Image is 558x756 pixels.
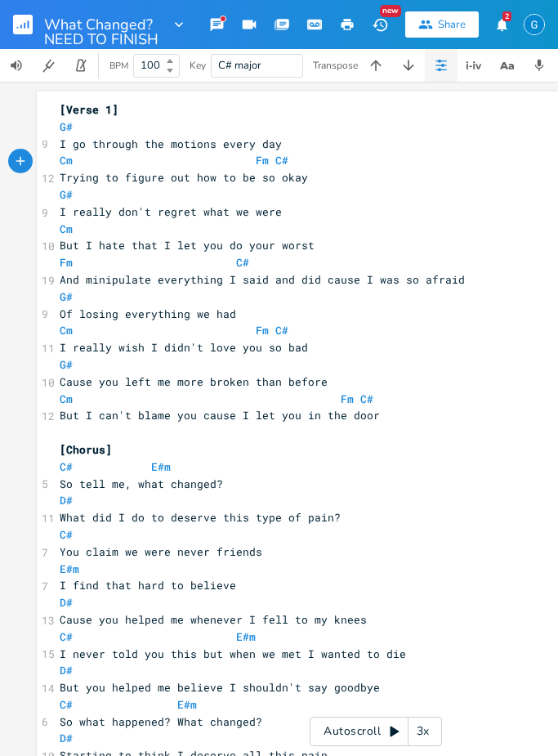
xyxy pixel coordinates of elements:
[256,323,269,338] span: Fm
[60,340,308,355] span: I really wish I didn't love you so bad
[60,561,79,576] span: E#m
[341,391,354,406] span: Fm
[60,374,328,389] span: Cause you left me more broken than before
[60,153,73,168] span: Cm
[190,60,206,70] div: Key
[151,459,171,474] span: E#m
[218,58,261,73] span: C# major
[60,510,341,525] span: What did I do to deserve this type of pain?
[60,646,406,661] span: I never told you this but when we met I wanted to die
[60,629,73,644] span: C#
[60,731,73,745] span: D#
[109,61,128,70] div: BPM
[60,136,282,151] span: I go through the motions every day
[236,629,256,644] span: E#m
[360,391,373,406] span: C#
[313,60,358,70] div: Transpose
[502,11,511,21] div: 2
[60,306,236,321] span: Of losing everything we had
[60,102,118,117] span: [Verse 1]
[60,714,262,729] span: So what happened? What changed?
[405,11,479,38] button: Share
[60,170,308,185] span: Trying to figure out how to be so okay
[524,14,545,35] img: Gabriella Ziegler
[438,17,466,32] div: Share
[60,476,223,491] span: So tell me, what changed?
[60,459,73,474] span: C#
[177,697,197,712] span: E#m
[236,255,249,270] span: C#
[60,663,73,678] span: D#
[60,612,367,627] span: Cause you helped me whenever I fell to my knees
[60,391,73,406] span: Cm
[310,717,442,746] div: Autoscroll
[60,408,380,423] span: But I can't blame you cause I let you in the door
[60,442,112,457] span: [Chorus]
[275,153,288,168] span: C#
[60,578,236,593] span: I find that hard to believe
[60,680,380,695] span: But you helped me believe I shouldn't say goodbye
[60,221,73,236] span: Cm
[60,323,73,338] span: Cm
[60,238,315,253] span: But I hate that I let you do your worst
[256,153,269,168] span: Fm
[364,10,396,39] button: New
[60,187,73,202] span: G#
[60,119,73,134] span: G#
[60,493,73,508] span: D#
[60,272,465,287] span: And minipulate everything I said and did cause I was so afraid
[60,204,282,219] span: I really don't regret what we were
[60,527,73,542] span: C#
[275,323,288,338] span: C#
[60,289,73,304] span: G#
[380,5,401,17] div: New
[408,717,438,746] div: 3x
[60,595,73,610] span: D#
[60,544,262,559] span: You claim we were never friends
[60,255,73,270] span: Fm
[60,357,73,372] span: G#
[485,10,518,39] button: 2
[44,17,164,32] span: What Changed? NEED TO FINISH
[60,697,73,712] span: C#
